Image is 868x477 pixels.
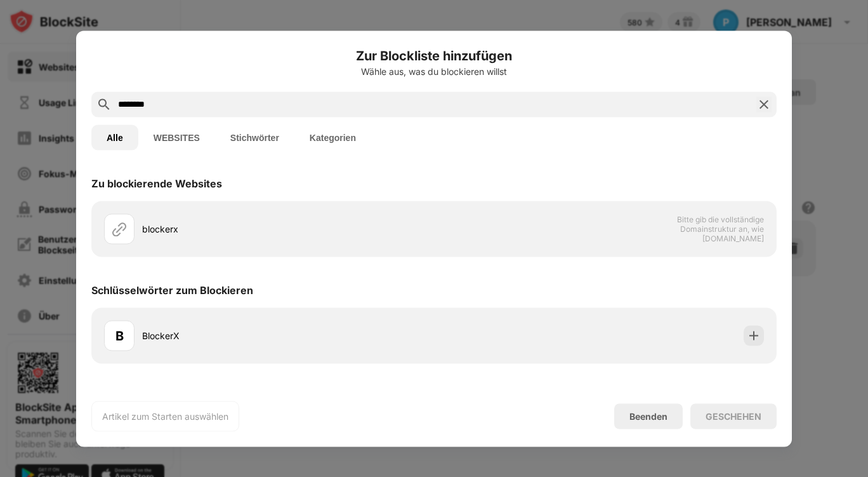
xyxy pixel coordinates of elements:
[629,411,667,422] div: Beenden
[96,97,112,112] img: search.svg
[91,283,253,296] div: Schlüsselwörter zum Blockieren
[138,124,215,150] button: WEBSITES
[102,410,228,422] div: Artikel zum Starten auswählen
[294,124,371,150] button: Kategorien
[115,326,124,345] div: B
[91,177,222,189] div: Zu blockierende Websites
[142,329,434,342] div: BlockerX
[142,222,434,236] div: blockerx
[91,46,777,65] h6: Zur Blockliste hinzufügen
[756,97,772,112] img: search-close
[706,411,761,421] div: GESCHEHEN
[215,124,294,150] button: Stichwörter
[633,215,764,243] span: Bitte gib die vollständige Domainstruktur an, wie [DOMAIN_NAME]
[91,66,777,76] div: Wähle aus, was du blockieren willst
[91,124,138,150] button: Alle
[112,221,127,236] img: url.svg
